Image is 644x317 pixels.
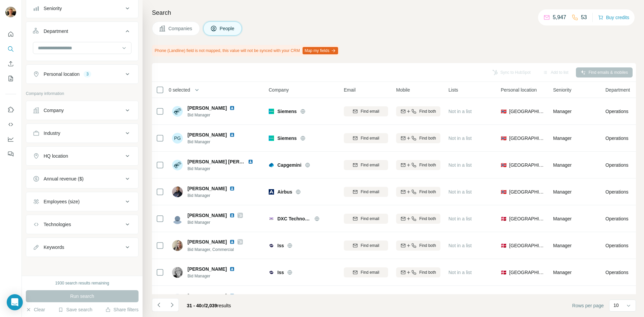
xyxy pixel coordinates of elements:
[448,136,472,141] span: Not in a list
[344,187,388,197] button: Find email
[44,198,79,205] div: Employees (size)
[605,108,628,115] span: Operations
[187,159,268,164] span: [PERSON_NAME] [PERSON_NAME]
[168,25,193,32] span: Companies
[187,185,227,192] span: [PERSON_NAME]
[172,267,183,278] img: Avatar
[448,189,472,195] span: Not in a list
[152,298,165,312] button: Navigate to previous page
[58,306,92,313] button: Save search
[26,239,138,255] button: Keywords
[44,71,79,77] div: Personal location
[419,108,436,114] span: Find both
[501,189,506,195] span: 🇳🇴
[202,303,206,308] span: of
[361,216,379,222] span: Find email
[419,243,436,249] span: Find both
[396,133,440,143] button: Find both
[396,87,410,93] span: Mobile
[187,219,243,225] span: Bid Manager
[553,13,566,21] p: 5,947
[187,131,227,138] span: [PERSON_NAME]
[448,243,472,248] span: Not in a list
[205,303,217,308] span: 2,039
[5,104,16,116] button: Use Surfe on LinkedIn
[277,162,302,168] span: Capgemini
[419,189,436,195] span: Find both
[105,306,139,313] button: Share filters
[419,216,436,222] span: Find both
[269,109,274,114] img: Logo of Siemens
[448,162,472,168] span: Not in a list
[187,273,243,279] span: Bid Manager
[613,302,619,309] p: 10
[187,112,243,118] span: Bid Manager
[84,71,91,77] div: 3
[187,247,234,252] span: Bid Manager, Commercial
[187,239,227,245] span: [PERSON_NAME]
[172,106,183,117] img: Avatar
[419,269,436,275] span: Find both
[448,216,472,221] span: Not in a list
[26,91,139,97] p: Company information
[229,213,235,218] img: LinkedIn logo
[553,270,572,275] span: Manager
[553,109,572,114] span: Manager
[269,162,274,168] img: Logo of Capgemini
[165,298,179,312] button: Navigate to next page
[553,216,572,221] span: Manager
[187,139,243,145] span: Bid Manager
[303,47,338,54] button: Map my fields
[344,214,388,224] button: Find email
[187,105,227,111] span: [PERSON_NAME]
[152,8,636,17] h4: Search
[44,130,60,137] div: Industry
[344,160,388,170] button: Find email
[396,106,440,116] button: Find both
[44,175,84,182] div: Annual revenue ($)
[5,7,16,17] img: Avatar
[44,28,68,35] div: Department
[396,241,440,251] button: Find both
[229,105,235,111] img: LinkedIn logo
[172,213,183,224] img: Avatar
[187,303,231,308] span: results
[277,135,297,142] span: Siemens
[419,135,436,141] span: Find both
[396,267,440,277] button: Find both
[419,162,436,168] span: Find both
[509,135,545,142] span: [GEOGRAPHIC_DATA]
[605,189,628,195] span: Operations
[448,87,458,93] span: Lists
[229,293,235,299] img: LinkedIn logo
[5,133,16,145] button: Dashboard
[501,87,537,93] span: Personal location
[361,269,379,275] span: Find email
[553,136,572,141] span: Manager
[605,135,628,142] span: Operations
[509,189,545,195] span: [GEOGRAPHIC_DATA]
[187,193,243,199] span: Bid Manager
[172,133,183,144] div: PG
[553,243,572,248] span: Manager
[605,162,628,168] span: Operations
[229,266,235,272] img: LinkedIn logo
[605,242,628,249] span: Operations
[7,294,23,310] div: Open Intercom Messenger
[248,159,253,164] img: LinkedIn logo
[509,162,545,168] span: [GEOGRAPHIC_DATA]
[501,135,506,142] span: 🇳🇴
[26,23,138,42] button: Department
[277,269,284,276] span: Iss
[5,58,16,70] button: Enrich CSV
[5,118,16,130] button: Use Surfe API
[172,294,183,305] img: Avatar
[26,194,138,210] button: Employees (size)
[361,189,379,195] span: Find email
[26,148,138,164] button: HQ location
[396,214,440,224] button: Find both
[572,302,604,309] span: Rows per page
[277,242,284,249] span: Iss
[605,87,630,93] span: Department
[396,294,440,304] button: Find both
